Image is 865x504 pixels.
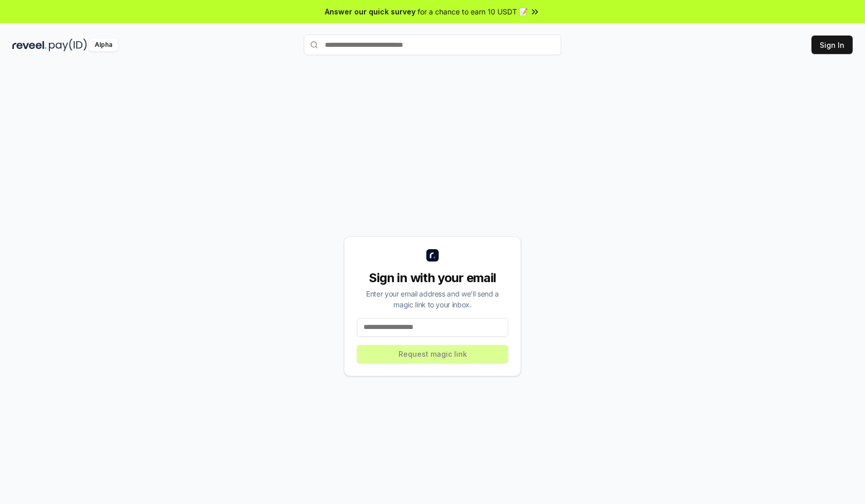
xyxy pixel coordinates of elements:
[325,6,416,17] span: Answer our quick survey
[811,36,853,54] button: Sign In
[418,6,528,17] span: for a chance to earn 10 USDT 📝
[426,249,439,262] img: logo_small
[357,270,508,286] div: Sign in with your email
[12,39,47,51] img: reveel_dark
[357,288,508,310] div: Enter your email address and we’ll send a magic link to your inbox.
[49,39,87,51] img: pay_id
[89,39,118,51] div: Alpha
